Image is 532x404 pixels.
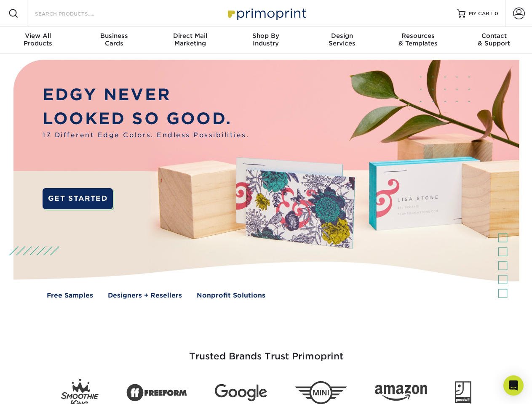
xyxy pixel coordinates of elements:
a: Designers + Resellers [108,291,182,300]
a: Direct MailMarketing [152,27,228,54]
h3: Trusted Brands Trust Primoprint [20,331,513,372]
span: MY CART [469,10,493,17]
span: Design [304,32,380,40]
div: Cards [76,32,152,47]
a: DesignServices [304,27,380,54]
a: Free Samples [47,291,93,300]
div: Marketing [152,32,228,47]
a: Nonprofit Solutions [197,291,265,300]
div: & Support [456,32,532,47]
span: 17 Different Edge Colors. Endless Possibilities. [43,130,249,140]
a: BusinessCards [76,27,152,54]
input: SEARCH PRODUCTS..... [34,8,116,19]
iframe: Google Customer Reviews [2,378,72,401]
span: Resources [380,32,456,40]
span: Shop By [228,32,304,40]
img: Google [215,384,267,401]
span: Business [76,32,152,40]
div: Industry [228,32,304,47]
img: Goodwill [455,381,471,404]
p: EDGY NEVER [43,83,249,107]
a: Shop ByIndustry [228,27,304,54]
div: Open Intercom Messenger [503,375,524,396]
p: LOOKED SO GOOD. [43,107,249,131]
div: Services [304,32,380,47]
a: Contact& Support [456,27,532,54]
span: 0 [495,11,498,16]
span: Contact [456,32,532,40]
div: & Templates [380,32,456,47]
a: GET STARTED [43,188,113,209]
img: Primoprint [224,4,308,22]
img: Amazon [375,385,427,401]
span: Direct Mail [152,32,228,40]
a: Resources& Templates [380,27,456,54]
